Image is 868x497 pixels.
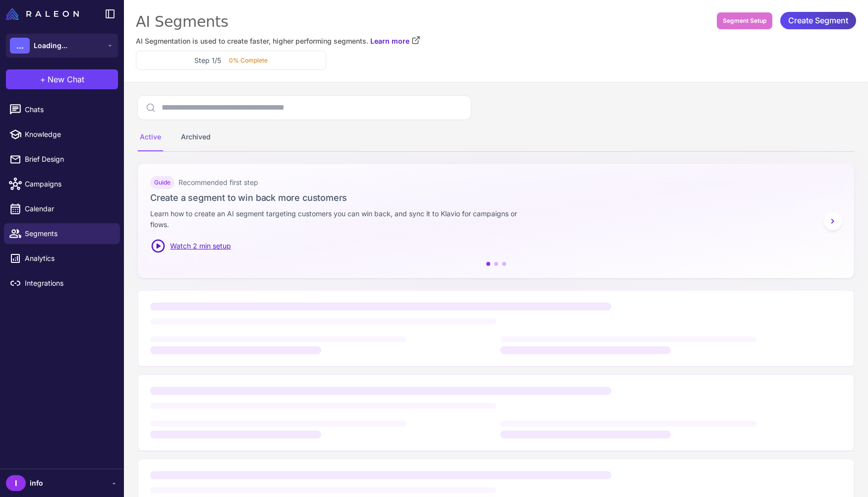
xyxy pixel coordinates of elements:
div: Active [138,124,163,151]
span: Campaigns [25,179,112,189]
div: I [6,475,26,491]
span: Integrations [25,278,112,289]
a: Brief Design [4,149,120,170]
a: Learn more [370,36,420,47]
img: Raleon Logo [6,8,79,20]
a: Campaigns [4,174,120,194]
div: ... [10,38,30,54]
span: Analytics [25,253,112,264]
button: +New Chat [6,69,118,89]
span: Segment Setup [723,16,766,25]
button: Segment Setup [717,12,772,29]
div: AI Segments [136,12,856,32]
span: New Chat [48,73,84,85]
button: ...Loading... [6,34,118,58]
a: Calendar [4,198,120,219]
span: Brief Design [25,154,112,165]
a: Chats [4,99,120,120]
span: Create Segment [788,12,848,29]
a: Knowledge [4,124,120,145]
span: Recommended first step [178,177,258,188]
span: AI Segmentation is used to create faster, higher performing segments. [136,36,368,47]
a: Analytics [4,248,120,269]
span: Knowledge [25,129,112,140]
p: Learn how to create an AI segment targeting customers you can win back, and sync it to Klavio for... [150,208,531,230]
span: Calendar [25,203,112,214]
a: Raleon Logo [6,8,83,20]
span: Loading... [34,40,67,51]
span: Segments [25,228,112,239]
span: + [40,73,46,85]
h3: Step 1/5 [194,55,221,65]
a: Segments [4,223,120,244]
a: Integrations [4,273,120,294]
h3: Create a segment to win back more customers [150,191,842,204]
span: info [30,478,43,489]
div: Archived [179,124,213,151]
span: Watch 2 min setup [170,241,231,251]
div: Guide [150,176,174,189]
span: Chats [25,104,112,115]
p: 0% Complete [229,56,268,65]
